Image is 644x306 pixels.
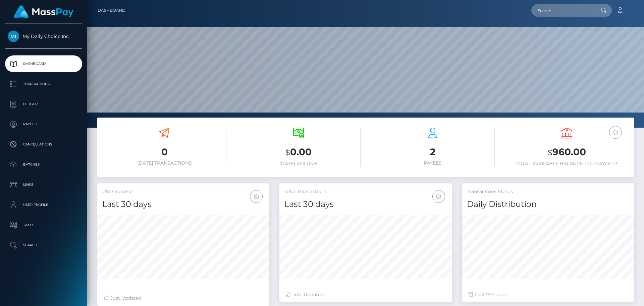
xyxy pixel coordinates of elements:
[102,160,226,166] h6: [DATE] Transactions
[469,291,627,298] div: Last hours
[5,156,82,173] a: Batches
[5,116,82,133] a: Payees
[505,161,629,167] h6: Total Available Balance for Payouts
[8,31,19,42] img: My Daily Choice Inc
[8,220,79,230] p: Taxes
[5,96,82,113] a: Ledger
[5,237,82,254] a: Search
[102,188,264,195] h5: USD Volume
[284,199,446,210] h4: Last 30 days
[14,5,73,18] img: MassPay Logo
[467,199,629,210] h4: Daily Distribution
[8,160,79,170] p: Batches
[548,148,552,157] small: $
[371,145,495,159] h3: 2
[286,291,445,298] div: Just Updated
[8,79,79,89] p: Transactions
[8,119,79,129] p: Payees
[102,199,264,210] h4: Last 30 days
[5,176,82,193] a: Links
[5,55,82,72] a: Dashboard
[485,292,493,298] span: 360
[5,136,82,153] a: Cancellations
[531,4,594,17] input: Search...
[236,145,361,159] h3: 0.00
[5,76,82,92] a: Transactions
[8,180,79,190] p: Links
[285,148,290,157] small: $
[104,295,263,302] div: Just Updated
[8,59,79,69] p: Dashboard
[5,33,82,39] span: My Daily Choice Inc
[467,188,629,195] h5: Transactions Status
[371,160,495,166] h6: Payees
[505,145,629,159] h3: 960.00
[102,145,226,159] h3: 0
[98,3,125,17] a: Dashboard
[284,188,446,195] h5: Total Transactions
[8,99,79,109] p: Ledger
[236,161,361,167] h6: [DATE] Volume
[8,240,79,250] p: Search
[8,200,79,210] p: User Profile
[5,196,82,213] a: User Profile
[5,217,82,233] a: Taxes
[8,139,79,149] p: Cancellations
